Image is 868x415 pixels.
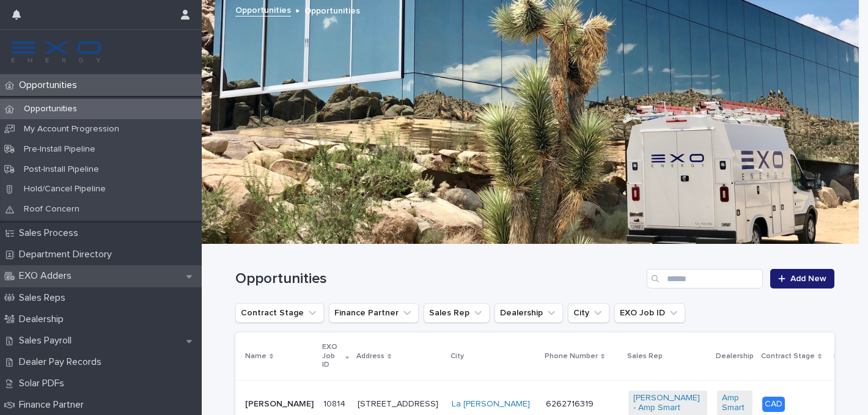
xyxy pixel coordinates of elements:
p: Hold/Cancel Pipeline [14,184,116,194]
img: FKS5r6ZBThi8E5hshIGi [10,40,103,64]
p: Contract Stage [761,350,815,363]
button: Contract Stage [235,303,324,323]
p: [STREET_ADDRESS] [358,399,442,409]
p: Dealership [14,314,73,325]
p: Sales Payroll [14,335,81,347]
p: Post-Install Pipeline [14,164,109,175]
p: EXO Job ID [322,340,342,372]
p: Finance Partner [14,399,94,411]
h1: Opportunities [235,270,642,288]
a: [PERSON_NAME] - Amp Smart [633,393,702,414]
p: City [451,350,464,363]
p: Opportunities [304,3,360,17]
a: 6262716319 [546,400,594,408]
span: Add New [790,274,826,283]
button: Dealership [495,303,563,323]
p: Dealership [716,350,754,363]
p: Opportunities [14,104,87,114]
p: Roof Concern [14,204,89,215]
p: Name [245,350,267,363]
a: La [PERSON_NAME] [452,399,530,409]
p: Sales Reps [14,292,75,304]
p: My Account Progression [14,124,129,134]
div: CAD [762,397,785,412]
a: Opportunities [235,2,291,17]
p: Phone Number [545,350,598,363]
p: 10814 [323,397,348,409]
p: EXO Adders [14,270,81,282]
p: Dealer Pay Records [14,356,111,368]
p: Solar PDFs [14,378,74,389]
p: [PERSON_NAME] [245,399,314,409]
p: Address [356,350,384,363]
p: Sales Process [14,227,88,239]
input: Search [647,269,763,288]
a: Amp Smart [722,393,748,414]
button: EXO Job ID [614,303,685,323]
p: Pre-Install Pipeline [14,144,105,155]
p: Sales Rep [627,350,663,363]
p: Opportunities [14,79,87,91]
a: Add New [770,269,834,288]
button: Finance Partner [329,303,419,323]
button: Sales Rep [424,303,490,323]
p: Department Directory [14,249,122,260]
button: City [568,303,609,323]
